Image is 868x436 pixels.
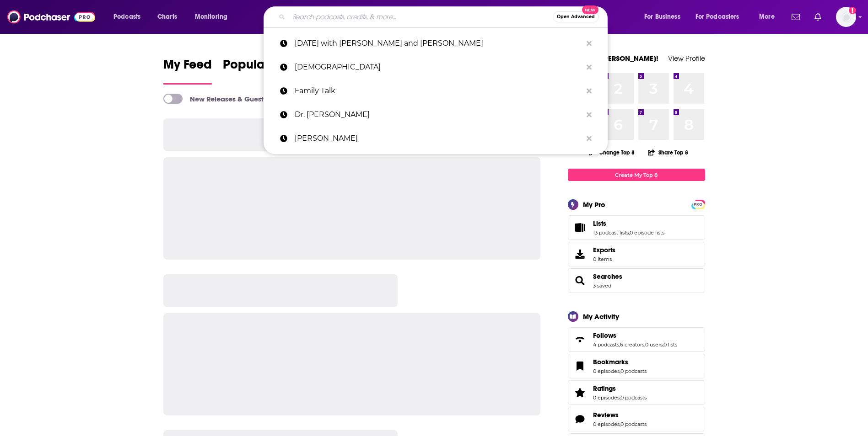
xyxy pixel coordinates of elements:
[295,103,582,127] p: Dr. Mark Mayfield
[264,55,608,79] a: [DEMOGRAPHIC_DATA]
[571,413,589,425] a: Reviews
[568,54,658,63] a: Welcome [PERSON_NAME]!
[295,32,582,55] p: Today with Marilyn and sarah
[557,15,595,19] span: Open Advanced
[593,411,619,419] span: Reviews
[568,327,705,352] span: Follows
[647,144,689,161] button: Share Top 8
[629,229,630,236] span: ,
[836,7,856,27] img: User Profile
[553,11,599,22] button: Open AdvancedNew
[584,147,641,158] button: Change Top 8
[619,341,620,348] span: ,
[620,341,644,348] a: 6 creators
[107,10,152,24] button: open menu
[630,229,664,236] a: 0 episode lists
[788,9,803,25] a: Show notifications dropdown
[583,200,605,209] div: My Pro
[663,341,663,348] span: ,
[295,127,582,150] p: Max Lucado
[568,407,705,431] span: Reviews
[157,11,177,23] span: Charts
[571,274,589,287] a: Searches
[593,331,616,340] span: Follows
[849,7,856,14] svg: Add a profile image
[593,411,647,419] a: Reviews
[568,354,705,378] span: Bookmarks
[620,394,620,401] span: ,
[593,272,622,281] a: Searches
[593,282,611,289] a: 3 saved
[295,55,582,79] p: Charisma
[571,221,589,234] a: Lists
[163,57,212,85] a: My Feed
[593,229,629,236] a: 13 podcast lists
[620,421,647,427] a: 0 podcasts
[811,9,825,25] a: Show notifications dropdown
[593,331,677,340] a: Follows
[583,312,619,321] div: My Activity
[593,246,615,254] span: Exports
[620,394,647,401] a: 0 podcasts
[593,341,619,348] a: 4 podcasts
[593,368,620,374] a: 0 episodes
[695,11,739,23] span: For Podcasters
[836,7,856,27] span: Logged in as smacnaughton
[620,421,620,427] span: ,
[223,57,301,85] a: Popular Feed
[571,360,589,372] a: Bookmarks
[571,333,589,346] a: Follows
[163,57,212,78] span: My Feed
[645,341,663,348] a: 0 users
[295,79,582,103] p: Family Talk
[593,358,628,366] span: Bookmarks
[568,268,705,293] span: Searches
[582,5,598,14] span: New
[568,215,705,240] span: Lists
[593,219,664,228] a: Lists
[638,10,692,24] button: open menu
[690,10,753,24] button: open menu
[753,10,786,24] button: open menu
[264,79,608,103] a: Family Talk
[289,10,553,24] input: Search podcasts, credits, & more...
[264,103,608,127] a: Dr. [PERSON_NAME]
[668,54,705,63] a: View Profile
[151,10,183,24] a: Charts
[195,11,227,23] span: Monitoring
[571,386,589,399] a: Ratings
[571,248,589,261] span: Exports
[163,94,284,104] a: New Releases & Guests Only
[568,169,705,181] a: Create My Top 8
[693,201,704,208] span: PRO
[593,219,606,228] span: Lists
[189,10,239,24] button: open menu
[663,341,677,348] a: 0 lists
[113,11,140,23] span: Podcasts
[264,127,608,150] a: [PERSON_NAME]
[620,368,620,374] span: ,
[223,57,301,78] span: Popular Feed
[593,421,620,427] a: 0 episodes
[593,358,647,366] a: Bookmarks
[272,6,616,27] div: Search podcasts, credits, & more...
[693,201,704,207] a: PRO
[593,256,615,262] span: 0 items
[644,341,645,348] span: ,
[759,11,775,23] span: More
[568,380,705,405] span: Ratings
[620,368,647,374] a: 0 podcasts
[7,8,95,26] img: Podchaser - Follow, Share and Rate Podcasts
[593,384,616,393] span: Ratings
[264,32,608,55] a: [DATE] with [PERSON_NAME] and [PERSON_NAME]
[593,384,647,393] a: Ratings
[644,11,680,23] span: For Business
[593,394,620,401] a: 0 episodes
[836,7,856,27] button: Show profile menu
[568,242,705,266] a: Exports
